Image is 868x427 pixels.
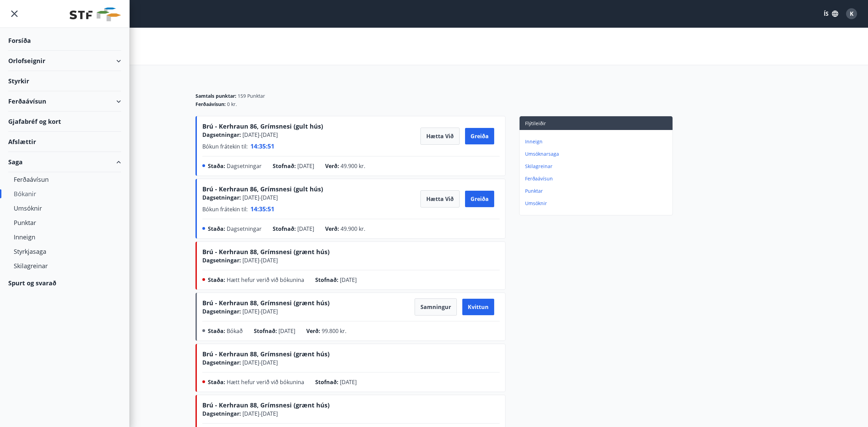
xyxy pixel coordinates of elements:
span: Staða : [208,378,225,386]
span: Staða : [208,162,225,170]
span: 35 : [259,205,267,213]
span: Bókun frátekin til : [202,142,248,151]
span: Samtals punktar : [195,93,236,99]
span: Verð : [325,225,339,233]
span: 49.900 kr. [341,162,365,170]
span: Verð : [325,162,339,170]
span: 49.900 kr. [341,225,365,233]
span: [DATE] [340,276,357,284]
span: Hætt hefur verið við bókunina [227,276,304,284]
div: Inneign [14,230,116,244]
div: Orlofseignir [8,51,121,71]
div: Bókanir [14,187,116,201]
button: Kvittun [462,299,494,315]
div: Gjafabréf og kort [8,111,121,132]
span: Brú - Kerhraun 88, Grímsnesi (grænt hús) [202,350,330,358]
span: Staða : [208,225,225,233]
button: Greiða [465,128,494,144]
span: Dagsetningar : [202,359,241,366]
span: Stofnað : [254,327,277,335]
span: 35 : [259,142,267,150]
p: Ferðaávísun [525,175,670,182]
span: Dagsetningar : [202,410,241,417]
span: 159 Punktar [238,93,265,99]
span: 51 [267,205,274,213]
span: K [850,10,854,17]
div: Skilagreinar [14,259,116,273]
button: Samningur [415,298,457,316]
span: Hætt hefur verið við bókunina [227,378,304,386]
span: 99.800 kr. [322,327,346,335]
button: Greiða [465,191,494,207]
span: Staða : [208,327,225,335]
p: Umsóknarsaga [525,151,670,157]
span: [DATE] - [DATE] [241,410,278,417]
div: Styrkir [8,71,121,91]
span: Dagsetningar : [202,308,241,315]
span: [DATE] - [DATE] [241,308,278,315]
span: 14 : [250,205,259,213]
p: Umsóknir [525,200,670,207]
span: Bókað [227,327,243,335]
span: Stofnað : [315,276,338,284]
p: Inneign [525,138,670,145]
div: Spurt og svarað [8,273,121,293]
div: Forsíða [8,31,121,51]
span: Stofnað : [273,162,296,170]
span: Bókun frátekin til : [202,205,248,213]
span: Dagsetningar [227,225,262,233]
span: Brú - Kerhraun 86, Grímsnesi (gult hús) [202,185,323,193]
span: [DATE] [340,378,357,386]
p: Punktar [525,188,670,194]
span: Ferðaávísun : [195,101,226,108]
span: Flýtileiðir [525,120,546,127]
span: [DATE] [278,327,295,335]
span: Dagsetningar [227,162,262,170]
span: Dagsetningar : [202,257,241,264]
span: Dagsetningar : [202,194,241,201]
button: Hætta við [420,128,460,145]
span: [DATE] - [DATE] [241,359,278,366]
span: 51 [267,142,274,150]
div: Saga [8,152,121,172]
span: Stofnað : [315,378,338,386]
span: 0 kr. [227,101,237,108]
span: [DATE] [297,162,314,170]
span: Dagsetningar : [202,131,241,139]
span: [DATE] - [DATE] [241,131,278,139]
span: Stofnað : [273,225,296,233]
span: [DATE] - [DATE] [241,257,278,264]
button: menu [8,8,21,20]
div: Punktar [14,215,116,230]
span: Staða : [208,276,225,284]
p: Skilagreinar [525,163,670,170]
img: union_logo [70,8,121,21]
span: [DATE] [297,225,314,233]
span: [DATE] - [DATE] [241,194,278,201]
span: 14 : [250,142,259,150]
span: Verð : [306,327,320,335]
button: Hætta við [420,190,460,207]
button: K [843,5,860,22]
button: ÍS [820,8,842,20]
div: Ferðaávísun [8,91,121,111]
span: Brú - Kerhraun 86, Grímsnesi (gult hús) [202,122,323,130]
div: Ferðaávísun [14,172,116,187]
div: Styrkjasaga [14,244,116,259]
span: Brú - Kerhraun 88, Grímsnesi (grænt hús) [202,401,330,409]
div: Afslættir [8,132,121,152]
span: Brú - Kerhraun 88, Grímsnesi (grænt hús) [202,299,330,307]
div: Umsóknir [14,201,116,215]
span: Brú - Kerhraun 88, Grímsnesi (grænt hús) [202,248,330,256]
